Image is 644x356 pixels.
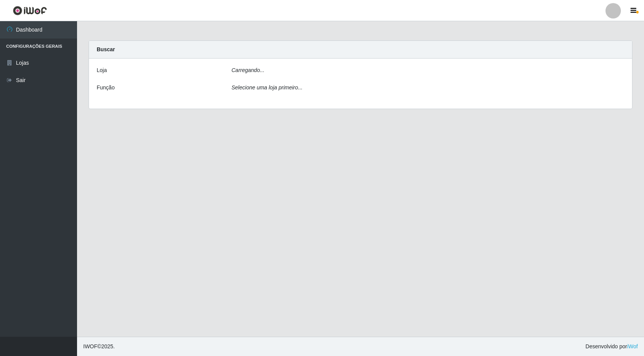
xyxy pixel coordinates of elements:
[13,6,47,15] img: CoreUI Logo
[627,343,638,349] a: iWof
[231,84,302,91] i: Selecione uma loja primeiro...
[97,46,115,52] strong: Buscar
[97,84,115,92] label: Função
[97,66,107,74] label: Loja
[585,343,638,351] span: Desenvolvido por
[83,343,97,349] span: IWOF
[231,67,265,73] i: Carregando...
[83,343,115,351] span: © 2025 .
